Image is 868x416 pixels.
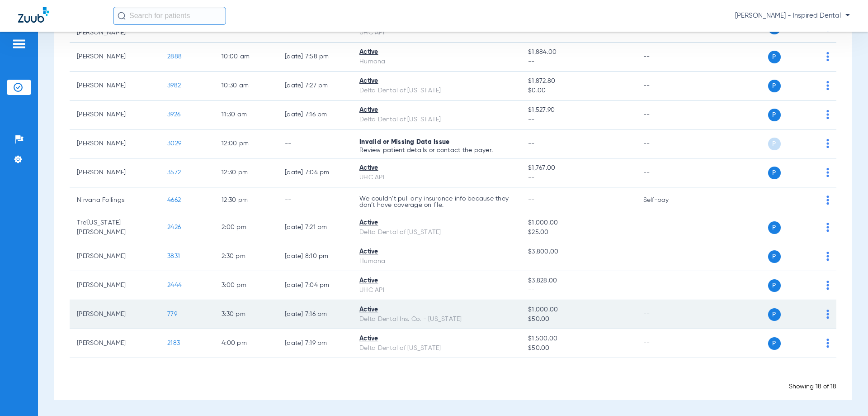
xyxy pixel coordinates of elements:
[278,187,352,213] td: --
[278,100,352,129] td: [DATE] 7:16 PM
[214,329,278,358] td: 4:00 PM
[826,223,829,232] img: group-dot-blue.svg
[278,242,352,271] td: [DATE] 8:10 PM
[359,147,514,153] p: Review patient details or contact the payer.
[214,129,278,158] td: 12:00 PM
[70,100,160,129] td: [PERSON_NAME]
[826,168,829,177] img: group-dot-blue.svg
[359,86,514,96] div: Delta Dental of [US_STATE]
[167,282,182,288] span: 2444
[359,247,514,257] div: Active
[528,115,628,124] span: --
[528,305,628,315] span: $1,000.00
[528,197,535,203] span: --
[70,271,160,300] td: [PERSON_NAME]
[167,169,181,176] span: 3572
[167,111,180,118] span: 3926
[528,173,628,182] span: --
[768,308,781,321] span: P
[528,276,628,286] span: $3,828.00
[12,38,26,49] img: hamburger-icon
[359,115,514,124] div: Delta Dental of [US_STATE]
[359,57,514,67] div: Humana
[528,218,628,228] span: $1,000.00
[359,228,514,237] div: Delta Dental of [US_STATE]
[359,286,514,295] div: UHC API
[70,72,160,100] td: [PERSON_NAME]
[826,339,829,348] img: group-dot-blue.svg
[214,187,278,213] td: 12:30 PM
[636,271,697,300] td: --
[528,86,628,96] span: $0.00
[359,276,514,286] div: Active
[359,139,449,145] span: Invalid or Missing Data Issue
[528,163,628,173] span: $1,767.00
[826,81,829,90] img: group-dot-blue.svg
[278,329,352,358] td: [DATE] 7:19 PM
[278,72,352,100] td: [DATE] 7:27 PM
[826,52,829,61] img: group-dot-blue.svg
[768,337,781,350] span: P
[528,344,628,353] span: $50.00
[636,213,697,242] td: --
[359,315,514,324] div: Delta Dental Ins. Co. - [US_STATE]
[528,247,628,257] span: $3,800.00
[528,228,628,237] span: $25.00
[359,173,514,182] div: UHC API
[18,7,49,23] img: Zuub Logo
[636,187,697,213] td: Self-pay
[214,213,278,242] td: 2:00 PM
[528,48,628,57] span: $1,884.00
[359,105,514,115] div: Active
[636,100,697,129] td: --
[70,300,160,329] td: [PERSON_NAME]
[768,250,781,263] span: P
[278,158,352,187] td: [DATE] 7:04 PM
[118,12,126,20] img: Search Icon
[528,257,628,266] span: --
[789,383,836,390] span: Showing 18 of 18
[214,158,278,187] td: 12:30 PM
[359,257,514,266] div: Humana
[768,167,781,179] span: P
[768,80,781,92] span: P
[359,305,514,315] div: Active
[359,48,514,57] div: Active
[167,224,181,230] span: 2426
[636,129,697,158] td: --
[167,311,177,317] span: 779
[768,109,781,121] span: P
[214,271,278,300] td: 3:00 PM
[214,300,278,329] td: 3:30 PM
[528,77,628,86] span: $1,872.80
[636,329,697,358] td: --
[826,196,829,205] img: group-dot-blue.svg
[359,196,514,208] p: We couldn’t pull any insurance info because they don’t have coverage on file.
[528,286,628,295] span: --
[768,279,781,292] span: P
[278,129,352,158] td: --
[167,140,181,147] span: 3029
[278,271,352,300] td: [DATE] 7:04 PM
[167,53,182,60] span: 2888
[278,213,352,242] td: [DATE] 7:21 PM
[768,138,781,150] span: P
[167,82,181,89] span: 3982
[214,100,278,129] td: 11:30 AM
[278,43,352,72] td: [DATE] 7:58 PM
[528,57,628,67] span: --
[70,187,160,213] td: Nirvana Follings
[826,252,829,261] img: group-dot-blue.svg
[826,310,829,319] img: group-dot-blue.svg
[359,344,514,353] div: Delta Dental of [US_STATE]
[70,158,160,187] td: [PERSON_NAME]
[359,218,514,228] div: Active
[70,242,160,271] td: [PERSON_NAME]
[359,77,514,86] div: Active
[636,43,697,72] td: --
[528,105,628,115] span: $1,527.90
[167,253,180,259] span: 3831
[70,43,160,72] td: [PERSON_NAME]
[768,51,781,63] span: P
[636,72,697,100] td: --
